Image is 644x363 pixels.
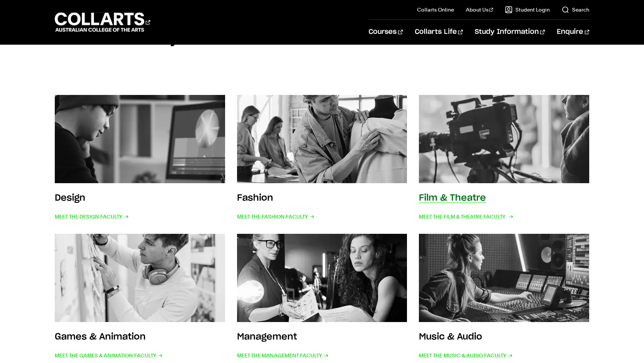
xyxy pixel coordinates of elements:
[237,211,315,222] span: Meet the Fashion Faculty
[55,332,146,341] h3: Games & Animation
[237,350,329,361] span: Meet the Management Faculty
[55,234,225,361] a: Games & Animation Meet the Games & Animation Faculty
[466,6,493,13] a: About Us
[55,12,150,33] div: Go to homepage
[419,194,486,203] h3: Film & Theatre
[419,350,513,361] span: Meet the Music & Audio Faculty
[419,332,482,341] h3: Music & Audio
[562,6,589,13] a: Search
[55,95,225,222] a: Design Meet the Design Faculty
[505,6,550,13] a: Student Login
[419,95,589,222] a: Film & Theatre Meet the Film & Theatre Faculty
[417,6,454,13] a: Collarts Online
[557,20,589,44] a: Enquire
[55,211,129,222] span: Meet the Design Faculty
[237,234,407,361] a: Management Meet the Management Faculty
[419,211,512,222] span: Meet the Film & Theatre Faculty
[55,194,85,203] h3: Design
[237,95,407,222] a: Fashion Meet the Fashion Faculty
[369,20,402,44] a: Courses
[419,234,589,361] a: Music & Audio Meet the Music & Audio Faculty
[55,350,163,361] span: Meet the Games & Animation Faculty
[475,20,545,44] a: Study Information
[415,20,463,44] a: Collarts Life
[237,194,273,203] h3: Fashion
[237,332,297,341] h3: Management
